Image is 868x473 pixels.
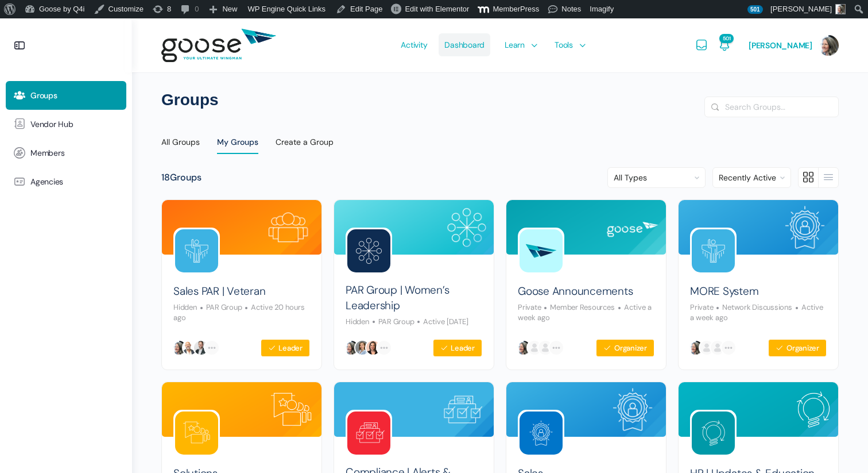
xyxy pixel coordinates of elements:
[217,129,258,156] a: My Groups
[346,317,369,326] span: Hidden
[334,382,494,437] img: Group cover image
[30,177,63,187] span: Agencies
[173,302,197,312] span: Hidden
[505,18,525,72] span: Learn
[161,129,839,156] nav: Directory menu
[688,340,704,356] img: Wendy Keneipp
[161,171,170,183] span: 18
[414,317,468,326] p: Active [DATE]
[520,412,563,455] img: Group logo of Sales
[499,18,540,72] a: Learn
[692,229,735,272] img: Group logo of MORE System
[347,412,390,455] img: Group logo of Compliance | Alerts & Webinars
[690,284,758,299] a: MORE System
[749,18,839,72] a: [PERSON_NAME]
[162,200,321,255] img: Group cover image
[161,172,201,184] div: Groups
[506,382,666,437] img: Group cover image
[516,340,532,356] img: Wendy Keneipp
[518,284,633,299] a: Goose Announcements
[6,81,126,110] a: Groups
[30,91,57,101] span: Groups
[395,18,433,72] a: Activity
[690,302,713,312] span: Private
[768,339,827,357] button: Organizer
[699,340,715,356] img: Christopher Orozco
[541,302,614,312] span: Member Resources
[217,137,258,154] div: My Groups
[30,120,73,129] span: Vendor Hub
[276,137,334,154] div: Create a Group
[161,137,200,154] div: All Groups
[161,129,200,156] a: All Groups
[444,18,485,72] span: Dashboard
[6,139,126,167] a: Members
[6,110,126,139] a: Vendor Hub
[811,418,868,473] iframe: Chat Widget
[346,283,482,313] a: PAR Group | Women’s Leadership
[526,340,542,356] img: Christopher Orozco
[197,302,242,312] span: PAR Group
[173,284,265,299] a: Sales PAR | Veteran
[555,18,573,72] span: Tools
[518,302,652,322] p: Active a week ago
[365,340,381,356] img: Erin Issac
[175,412,218,455] img: Group logo of Solutions
[343,340,359,356] img: Wendy Keneipp
[162,382,321,437] img: Group cover image
[6,167,126,196] a: Agencies
[401,18,427,72] span: Activity
[347,229,390,272] img: Group logo of PAR Group | Women’s Leadership
[679,200,838,255] img: Group cover image
[175,229,218,272] img: Group logo of Sales PAR | Veteran
[747,5,763,14] span: 501
[171,340,187,356] img: Wendy Keneipp
[549,18,588,72] a: Tools
[276,129,334,156] a: Create a Group
[261,339,310,357] button: Leader
[690,302,823,322] p: Active a week ago
[718,18,731,72] a: Notifications
[692,412,735,455] img: Group logo of HR | Updates & Education
[433,339,482,357] button: Leader
[749,40,812,51] span: [PERSON_NAME]
[173,302,305,322] p: Active 20 hours ago
[193,340,209,356] img: Kevin Curran
[518,302,541,312] span: Private
[705,97,838,117] input: Search Groups…
[520,229,563,272] img: Group logo of Goose Announcements
[506,200,666,255] img: Group cover image
[334,200,494,255] img: Group cover image
[713,302,792,312] span: Network Discussions
[596,339,654,357] button: Organizer
[369,317,414,326] span: PAR Group
[695,18,708,72] a: Messages
[405,5,469,13] span: Edit with Elementor
[710,340,726,356] img: Amanda Alvarez
[439,18,490,72] a: Dashboard
[161,90,839,110] h1: Groups
[30,148,64,158] span: Members
[719,34,734,43] span: 501
[537,340,553,356] img: Amanda Alvarez
[354,340,370,356] img: Eliza Leder
[679,382,838,437] img: Group cover image
[182,340,198,356] img: Kevin Trokey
